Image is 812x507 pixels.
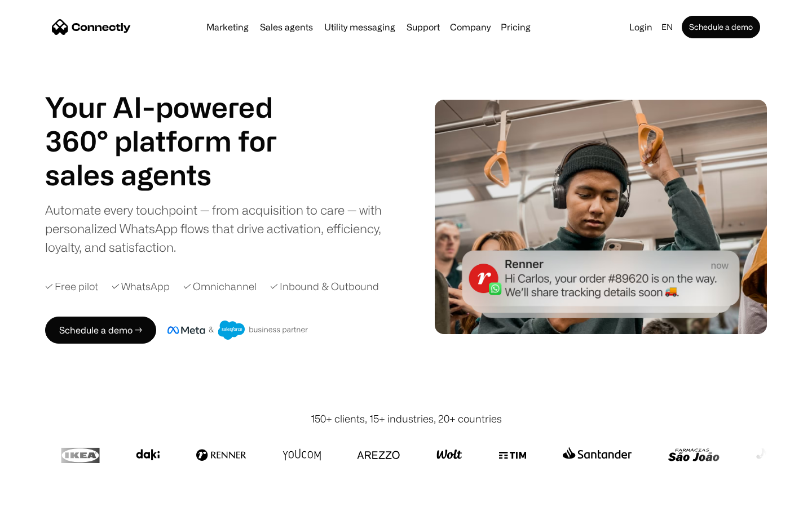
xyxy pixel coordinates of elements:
[167,321,308,340] img: Meta and Salesforce business partner badge.
[202,23,253,32] a: Marketing
[450,19,491,35] div: Company
[320,23,400,32] a: Utility messaging
[23,487,68,503] ul: Language list
[45,158,304,192] div: 1 of 4
[311,411,502,426] div: 150+ clients, 15+ industries, 20+ countries
[45,201,400,256] div: Automate every touchpoint — from acquisition to care — with personalized WhatsApp flows that driv...
[45,158,304,192] h1: sales agents
[402,23,444,32] a: Support
[255,23,317,32] a: Sales agents
[45,317,156,344] a: Schedule a demo →
[270,279,379,294] div: ✓ Inbound & Outbound
[496,23,535,32] a: Pricing
[45,158,304,192] div: carousel
[45,90,304,158] h1: Your AI-powered 360° platform for
[183,279,257,294] div: ✓ Omnichannel
[45,279,98,294] div: ✓ Free pilot
[112,279,170,294] div: ✓ WhatsApp
[661,19,673,35] div: en
[625,19,657,35] a: Login
[52,19,131,35] a: home
[447,19,494,35] div: Company
[11,486,68,503] aside: Language selected: English
[657,19,679,35] div: en
[682,16,760,38] a: Schedule a demo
